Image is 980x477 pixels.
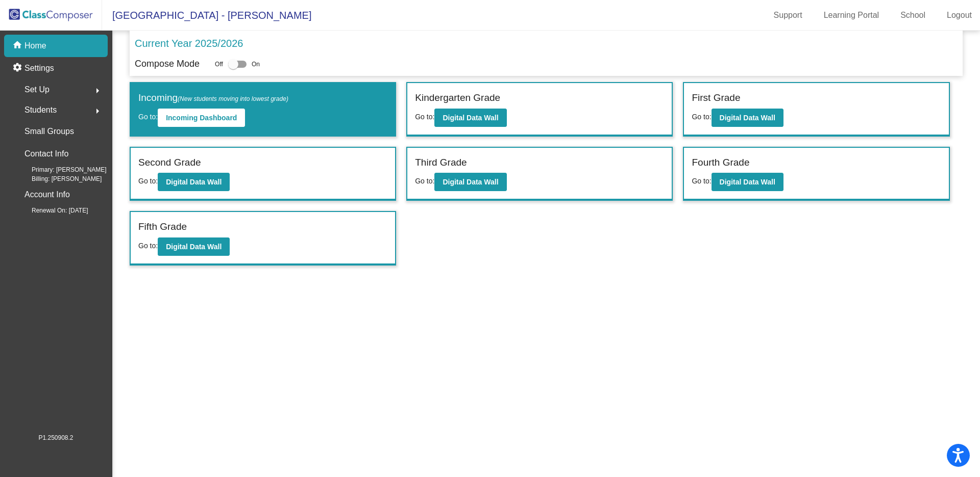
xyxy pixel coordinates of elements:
a: Logout [939,7,980,23]
button: Digital Data Wall [158,237,230,256]
label: Third Grade [415,155,467,170]
mat-icon: home [12,40,24,52]
span: Students [24,103,57,117]
p: Settings [24,62,54,74]
b: Digital Data Wall [166,243,222,251]
label: First Grade [692,91,740,105]
b: Digital Data Wall [166,178,222,186]
button: Digital Data Wall [712,173,783,191]
button: Incoming Dashboard [158,109,245,127]
span: Go to: [692,177,711,185]
p: Current Year 2025/2026 [135,36,243,51]
button: Digital Data Wall [712,109,783,127]
p: Compose Mode [135,57,200,71]
button: Digital Data Wall [434,109,506,127]
span: Billing: [PERSON_NAME] [15,174,102,183]
span: Renewal On: [DATE] [15,206,88,215]
p: Small Groups [24,124,74,139]
a: Support [766,7,811,23]
span: Go to: [138,242,158,250]
span: Set Up [24,83,50,97]
b: Digital Data Wall [443,178,498,186]
span: Go to: [138,177,158,185]
span: Primary: [PERSON_NAME] [15,165,107,174]
span: Off [215,60,223,69]
span: Go to: [415,113,434,121]
a: School [892,7,934,23]
p: Account Info [24,188,70,202]
span: Go to: [138,113,158,121]
span: (New students moving into lowest grade) [178,95,288,102]
b: Digital Data Wall [443,114,498,122]
mat-icon: arrow_right [91,105,104,117]
span: On [252,60,260,69]
b: Digital Data Wall [720,114,775,122]
p: Home [24,40,46,52]
span: Go to: [692,113,711,121]
label: Incoming [138,91,288,105]
mat-icon: settings [12,62,24,74]
a: Learning Portal [816,7,888,23]
button: Digital Data Wall [434,173,506,191]
span: [GEOGRAPHIC_DATA] - [PERSON_NAME] [102,7,311,23]
p: Contact Info [24,147,68,161]
mat-icon: arrow_right [91,85,104,97]
button: Digital Data Wall [158,173,230,191]
span: Go to: [415,177,434,185]
label: Fifth Grade [138,220,187,234]
label: Fourth Grade [692,155,749,170]
b: Digital Data Wall [720,178,775,186]
b: Incoming Dashboard [166,114,237,122]
label: Second Grade [138,155,201,170]
label: Kindergarten Grade [415,91,500,105]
